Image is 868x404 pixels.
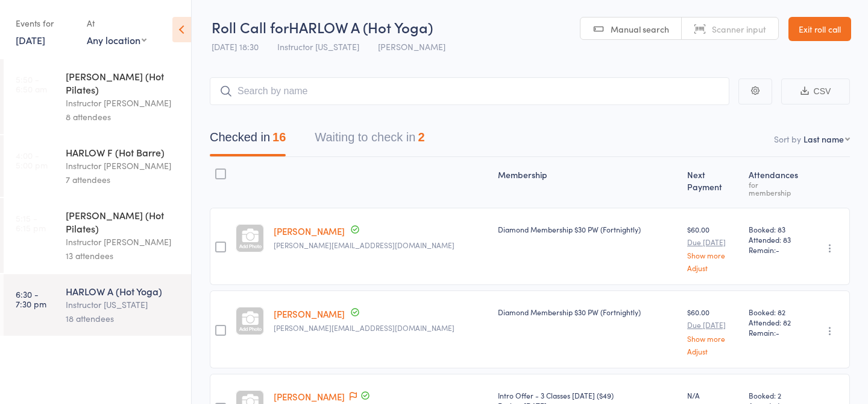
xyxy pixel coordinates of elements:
time: 5:50 - 6:50 am [16,74,47,94]
small: michael.mbelect@gmail.com [274,241,488,249]
span: Booked: 82 [749,307,801,317]
a: Exit roll call [788,17,851,41]
div: Instructor [PERSON_NAME] [66,96,181,110]
span: HARLOW A (Hot Yoga) [289,17,433,37]
div: Diamond Membership $30 PW (Fortnightly) [498,224,678,234]
small: jennifergbergman@gmail.com [274,324,488,332]
div: 16 [272,130,286,144]
div: HARLOW A (Hot Yoga) [66,284,181,298]
button: Waiting to check in2 [315,124,424,156]
div: Next Payment [682,162,744,202]
time: 5:15 - 6:15 pm [16,213,46,232]
span: - [776,327,779,338]
div: Diamond Membership $30 PW (Fortnightly) [498,307,678,317]
span: Attended: 83 [749,234,801,245]
div: for membership [749,181,801,196]
a: [PERSON_NAME] [274,225,345,237]
a: 6:30 -7:30 pmHARLOW A (Hot Yoga)Instructor [US_STATE]18 attendees [4,274,191,336]
a: 5:50 -6:50 am[PERSON_NAME] (Hot Pilates)Instructor [PERSON_NAME]8 attendees [4,59,191,134]
small: Due [DATE] [687,238,739,246]
div: Last name [804,133,844,145]
button: Checked in16 [210,124,286,156]
label: Sort by [774,133,801,145]
small: Due [DATE] [687,321,739,329]
div: HARLOW F (Hot Barre) [66,146,181,159]
span: Booked: 2 [749,390,801,400]
span: Booked: 83 [749,224,801,234]
input: Search by name [210,77,729,105]
button: CSV [781,79,850,104]
div: $60.00 [687,224,739,272]
div: 2 [418,130,424,144]
div: Instructor [US_STATE] [66,298,181,312]
div: $60.00 [687,307,739,354]
span: [DATE] 18:30 [212,40,259,53]
div: Membership [493,162,683,202]
span: Remain: [749,327,801,338]
a: Show more [687,251,739,259]
a: Show more [687,335,739,342]
div: Any location [87,33,146,46]
span: Attended: 82 [749,317,801,327]
a: [DATE] [16,33,45,46]
span: Manual search [611,23,669,35]
div: N/A [687,390,739,400]
a: [PERSON_NAME] [274,307,345,320]
span: - [776,245,779,255]
div: Events for [16,13,75,33]
div: [PERSON_NAME] (Hot Pilates) [66,208,181,235]
div: 13 attendees [66,249,181,263]
div: At [87,13,146,33]
a: 4:00 -5:00 pmHARLOW F (Hot Barre)Instructor [PERSON_NAME]7 attendees [4,135,191,197]
time: 6:30 - 7:30 pm [16,289,46,309]
a: [PERSON_NAME] [274,390,345,403]
span: Scanner input [712,23,766,35]
a: Adjust [687,347,739,355]
span: Remain: [749,245,801,255]
time: 4:00 - 5:00 pm [16,150,48,170]
a: 5:15 -6:15 pm[PERSON_NAME] (Hot Pilates)Instructor [PERSON_NAME]13 attendees [4,198,191,273]
span: Instructor [US_STATE] [277,40,359,53]
a: Adjust [687,264,739,272]
span: Roll Call for [212,17,289,37]
div: Instructor [PERSON_NAME] [66,159,181,173]
div: Instructor [PERSON_NAME] [66,235,181,249]
div: [PERSON_NAME] (Hot Pilates) [66,69,181,96]
div: 7 attendees [66,173,181,187]
div: 18 attendees [66,312,181,325]
span: [PERSON_NAME] [378,40,445,53]
div: 8 attendees [66,110,181,124]
div: Atten­dances [744,162,806,202]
